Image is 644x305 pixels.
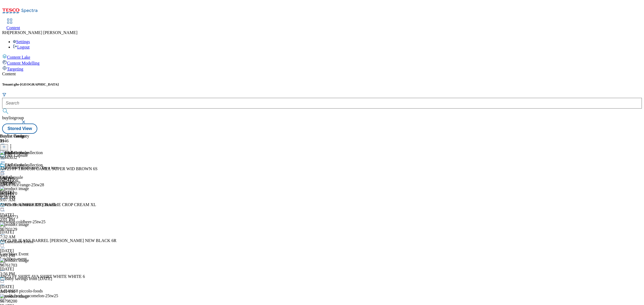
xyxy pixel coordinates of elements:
[2,72,642,76] div: Content
[6,19,20,30] a: Content
[13,39,30,44] a: Settings
[14,82,59,86] span: ghs-[GEOGRAPHIC_DATA]
[7,55,30,59] span: Content Lake
[2,92,6,97] svg: Search Filters
[7,61,39,65] span: Content Modelling
[2,116,24,120] span: buylistgroup
[2,60,642,66] a: Content Modelling
[2,98,642,109] input: Search
[13,45,30,49] a: Logout
[7,67,23,71] span: Targeting
[2,30,8,35] span: RH
[6,25,20,30] span: Content
[8,30,77,35] span: [PERSON_NAME] [PERSON_NAME]
[2,66,642,72] a: Targeting
[2,124,37,134] button: Stored View
[2,82,642,87] h5: Tenant:
[2,54,642,60] a: Content Lake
